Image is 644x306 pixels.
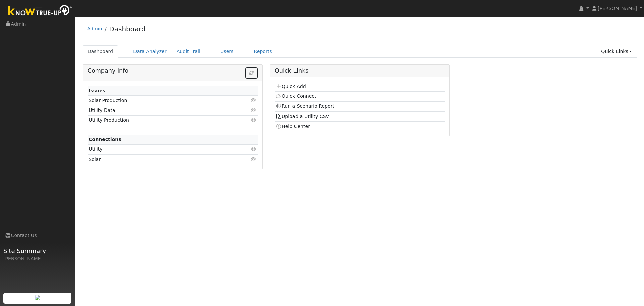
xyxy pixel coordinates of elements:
a: Dashboard [109,25,146,33]
td: Utility Data [88,105,230,115]
a: Quick Links [596,45,637,58]
a: Data Analyzer [128,45,172,58]
h5: Company Info [88,67,258,74]
span: [PERSON_NAME] [598,6,637,11]
a: Dashboard [83,45,118,58]
a: Reports [249,45,277,58]
i: Click to view [251,108,257,113]
span: Site Summary [3,246,72,255]
i: Click to view [251,157,257,162]
strong: Connections [89,137,121,142]
td: Utility [88,144,230,154]
a: Quick Connect [276,93,316,99]
img: Know True-Up [5,4,75,19]
a: Audit Trail [172,45,205,58]
a: Help Center [276,124,310,129]
a: Upload a Utility CSV [276,114,329,119]
a: Quick Add [276,84,306,89]
img: retrieve [35,295,40,300]
i: Click to view [251,98,257,103]
a: Users [215,45,239,58]
a: Run a Scenario Report [276,103,334,109]
td: Utility Production [88,115,230,125]
td: Solar Production [88,96,230,105]
td: Solar [88,155,230,164]
strong: Issues [89,88,105,93]
i: Click to view [251,118,257,122]
a: Admin [87,26,102,31]
i: Click to view [251,147,257,151]
h5: Quick Links [275,67,445,74]
div: [PERSON_NAME] [3,255,72,262]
